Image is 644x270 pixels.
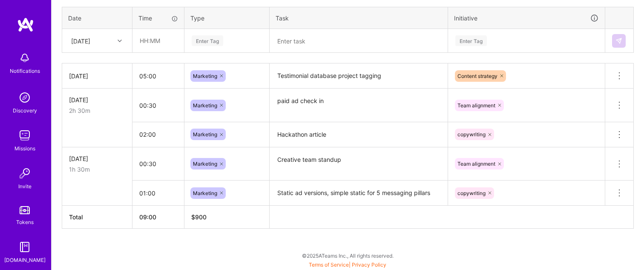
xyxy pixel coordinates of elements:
span: copywriting [457,131,486,138]
a: Terms of Service [309,261,349,268]
div: [DATE] [69,154,125,163]
div: Notifications [10,66,40,75]
input: HH:MM [132,94,184,117]
span: Team alignment [457,161,495,167]
span: Marketing [193,161,217,167]
img: bell [16,49,33,66]
th: Task [270,7,448,29]
div: Initiative [454,13,599,23]
div: Time [138,14,178,23]
div: Missions [14,144,35,153]
div: Discovery [13,106,37,115]
span: Marketing [193,190,217,196]
th: 09:00 [132,206,184,229]
i: icon Chevron [118,39,122,43]
div: [DATE] [69,95,125,104]
div: 1h 30m [69,165,125,174]
img: guide book [16,238,33,256]
span: copywriting [457,190,486,196]
input: HH:MM [133,29,184,52]
span: Marketing [193,131,217,138]
img: logo [17,17,34,32]
span: Team alignment [457,102,495,109]
div: [DATE] [69,72,125,80]
textarea: Hackathon article [270,123,447,146]
div: Enter Tag [455,34,487,47]
div: © 2025 ATeams Inc., All rights reserved. [51,245,644,266]
span: Marketing [193,73,217,79]
th: Date [62,7,132,29]
input: HH:MM [132,123,184,146]
div: Enter Tag [192,34,223,47]
img: tokens [20,206,30,214]
img: Invite [16,165,33,182]
img: Submit [615,37,622,44]
textarea: Creative team standup [270,148,447,180]
textarea: paid ad check in [270,89,447,121]
div: Invite [18,182,32,191]
div: 2h 30m [69,106,125,115]
span: Content strategy [457,73,497,79]
th: Total [62,206,132,229]
div: [DATE] [71,36,90,45]
div: [DOMAIN_NAME] [4,256,46,264]
input: HH:MM [132,65,184,87]
img: discovery [16,89,33,106]
th: Type [184,7,270,29]
span: Marketing [193,102,217,109]
a: Privacy Policy [352,261,386,268]
img: teamwork [16,127,33,144]
input: HH:MM [132,182,184,204]
textarea: Testimonial database project tagging [270,64,447,88]
span: | [309,261,386,268]
textarea: Static ad versions, simple static for 5 messaging pillars [270,181,447,205]
input: HH:MM [132,152,184,175]
span: $ 900 [191,213,207,221]
div: Tokens [16,218,34,227]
